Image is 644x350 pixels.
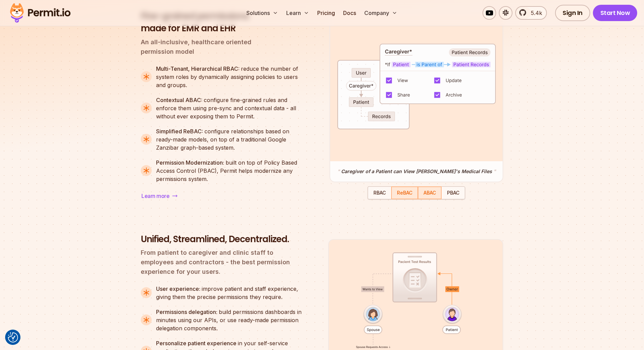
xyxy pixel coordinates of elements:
[156,96,304,120] div: configure fine-grained rules and enforce them using pre-sync and contextual data - all without ev...
[397,190,412,196] span: ReBAC
[373,190,386,196] span: RBAC
[141,37,304,56] p: An all-inclusive, healthcare oriented permission model
[555,5,590,21] a: Sign In
[593,5,638,21] a: Start Now
[337,168,340,174] span: "
[340,6,359,20] a: Docs
[493,168,496,174] span: "
[244,6,281,20] button: Solutions
[8,332,18,343] img: Revisit consent button
[141,191,178,201] a: Learn more
[156,340,238,347] strong: Personalize patient experience
[315,6,338,20] a: Pricing
[447,190,459,196] span: PBAC
[156,127,304,152] div: configure relationships based on ready-made models, on top of a traditional Google Zanzibar graph...
[156,65,241,72] strong: Multi-Tenant, Hierarchical RBAC:
[156,308,304,332] div: build permissions dashboards in minutes using our APIs, or use ready-made permission delegation c...
[527,9,542,17] span: 5.4k
[156,97,204,103] strong: Contextual ABAC:
[156,159,226,166] strong: Permission Modernization:
[337,44,496,130] img: ReBAC
[515,6,547,20] a: 5.4k
[7,1,74,24] img: Permit logo
[156,285,304,301] div: improve patient and staff experience, giving them the precise permissions they require.
[337,168,496,175] p: Caregiver of a Patient can View [PERSON_NAME]'s Medical Files
[283,6,312,20] button: Learn
[141,192,169,200] span: Learn more
[424,190,436,196] span: ABAC
[141,248,304,277] p: From patient to caregiver and clinic staff to employees and contractors - the best permission exp...
[141,233,304,246] h3: Unified, Streamlined, Decentralized.
[156,159,304,183] div: built on top of Policy Based Access Control (PBAC), Permit helps modernize any permissions system.
[156,65,304,89] div: reduce the number of system roles by dynamically assigning policies to users and groups.
[156,309,219,315] strong: Permissions delegation:
[362,6,400,20] button: Company
[8,332,18,343] button: Consent Preferences
[156,285,202,292] strong: User experience:
[156,128,204,135] strong: Simplified ReBAC:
